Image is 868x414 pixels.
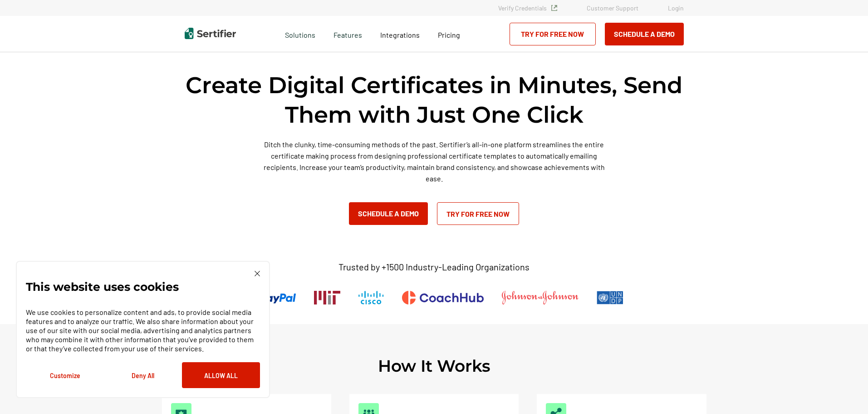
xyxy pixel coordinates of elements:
a: Try for Free Now [510,23,596,45]
p: Trusted by +1500 Industry-Leading Organizations [338,261,530,273]
p: Ditch the clunky, time-consuming methods of the past. Sertifier’s all-in-one platform streamlines... [260,139,609,184]
a: Customer Support [587,4,638,12]
a: Login [668,4,684,12]
img: UNDP [597,291,623,304]
img: Cookie Popup Close [255,271,260,276]
span: Features [333,28,362,40]
img: Sertifier | Digital Credentialing Platform [185,28,236,39]
button: Customize [26,362,104,388]
img: Johnson & Johnson [502,291,578,304]
button: Schedule a Demo [349,202,428,225]
a: Verify Credentials [498,4,557,12]
button: Deny All [104,362,182,388]
a: Try for Free Now [437,202,519,225]
a: Pricing [438,28,460,40]
img: Massachusetts Institute of Technology [314,291,340,304]
img: PayPal [245,291,296,304]
img: CoachHub [402,291,484,304]
h1: Create Digital Certificates in Minutes, Send Them with Just One Click [185,70,684,130]
a: Integrations [380,28,420,40]
span: Integrations [380,30,420,39]
img: Cisco [358,291,384,304]
button: Allow All [182,362,260,388]
p: This website uses cookies [26,282,179,291]
h2: How It Works [378,356,490,376]
span: Pricing [438,30,460,39]
img: Verified [551,5,557,11]
span: Solutions [285,28,315,40]
button: Schedule a Demo [605,23,684,45]
p: We use cookies to personalize content and ads, to provide social media features and to analyze ou... [26,308,260,353]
